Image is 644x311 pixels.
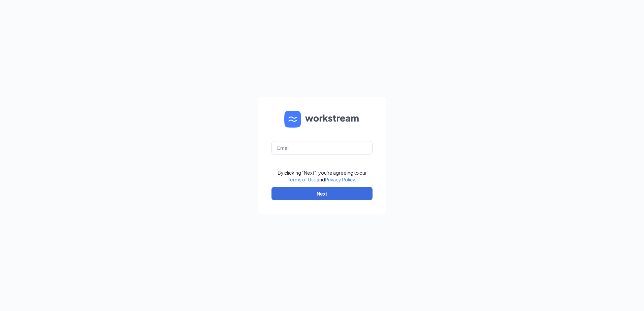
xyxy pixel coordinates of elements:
input: Email [271,141,373,154]
img: WS logo and Workstream text [284,111,360,128]
div: By clicking "Next", you're agreeing to our and . [278,169,367,183]
a: Privacy Policy [325,176,355,182]
a: Terms of Use [288,176,317,182]
button: Next [271,187,373,200]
